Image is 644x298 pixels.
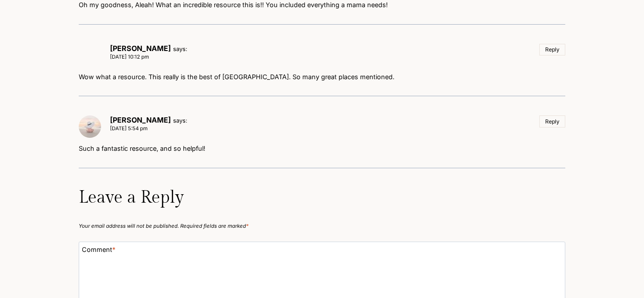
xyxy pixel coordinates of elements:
[79,223,179,229] span: Your email address will not be published.
[79,144,565,153] p: Such a fantastic resource, and so helpful!
[110,115,171,124] b: [PERSON_NAME]
[79,187,565,208] h3: Leave a Reply
[110,54,149,60] a: [DATE] 10:12 pm
[539,44,565,55] a: Reply to Michele N Quattrin
[173,117,187,124] span: says:
[110,125,148,132] a: [DATE] 5:54 pm
[82,246,115,256] label: Comment
[539,115,565,127] a: Reply to Rya Duncklee
[180,223,249,229] span: Required fields are marked
[79,72,565,82] p: Wow what a resource. This really is the best of [GEOGRAPHIC_DATA]. So many great places mentioned.
[110,44,171,53] a: [PERSON_NAME]
[173,46,187,52] span: says:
